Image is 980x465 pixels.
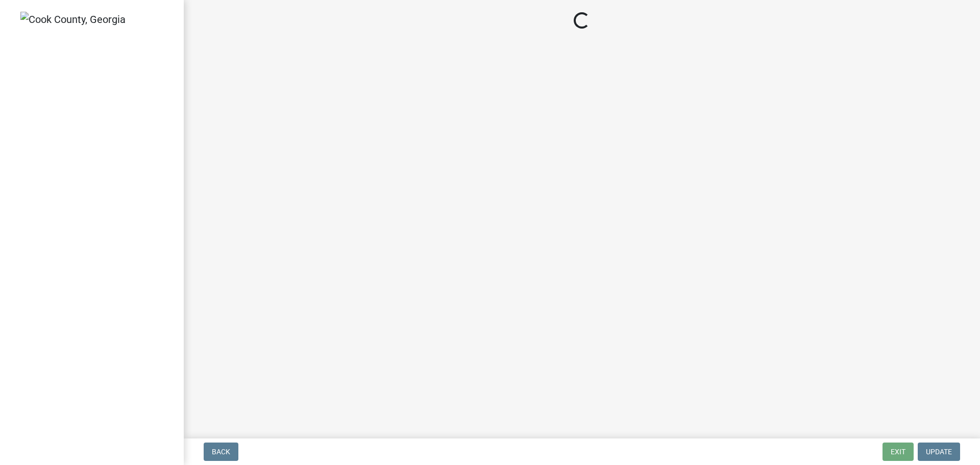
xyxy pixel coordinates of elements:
[204,443,238,461] button: Back
[918,443,960,461] button: Update
[20,12,126,27] img: Cook County, Georgia
[212,448,230,456] span: Back
[883,443,914,461] button: Exit
[926,448,952,456] span: Update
